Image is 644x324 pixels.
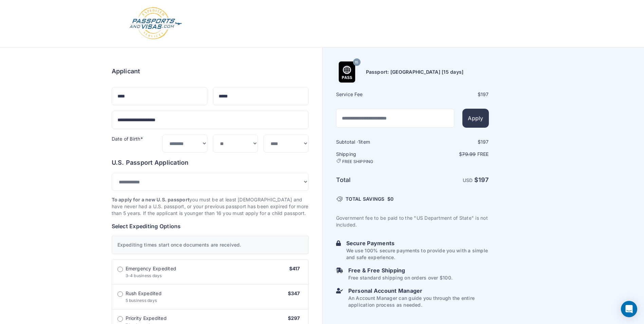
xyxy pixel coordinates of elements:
[462,151,476,157] span: 79.99
[112,197,190,202] strong: To apply for a new U.S. passport
[413,91,489,98] div: $
[126,273,162,278] span: 3-4 business days
[348,295,489,308] p: An Account Manager can guide you through the entire application process as needed.
[336,91,412,98] h6: Service Fee
[336,139,412,145] h6: Subtotal · item
[126,298,157,303] span: 5 business days
[477,151,489,157] span: Free
[289,266,300,271] span: $417
[336,151,412,164] h6: Shipping
[112,222,309,230] h6: Select Expediting Options
[366,69,464,75] h6: Passport: [GEOGRAPHIC_DATA] [15 days]
[478,176,489,183] span: 197
[336,215,489,228] p: Government fee to be paid to the "US Department of State" is not included.
[621,301,637,317] div: Open Intercom Messenger
[112,236,309,254] div: Expediting times start once documents are received.
[288,290,300,296] span: $347
[463,177,473,183] span: USD
[336,61,357,83] img: Product Name
[288,315,300,321] span: $297
[413,151,489,158] p: $
[346,196,385,202] span: TOTAL SAVINGS
[387,196,394,202] span: $
[348,287,489,295] h6: Personal Account Manager
[355,58,358,67] span: 15
[126,315,167,322] span: Priority Expedited
[390,196,393,202] span: 0
[348,266,453,274] h6: Free & Free Shipping
[413,139,489,145] div: $
[112,158,309,167] h6: U.S. Passport Application
[346,247,489,261] p: We use 100% secure payments to provide you with a simple and safe experience.
[112,136,143,142] label: Date of Birth*
[481,91,489,97] span: 197
[481,139,489,145] span: 197
[126,290,162,297] span: Rush Expedited
[112,196,309,217] p: you must be at least [DEMOGRAPHIC_DATA] and have never had a U.S. passport, or your previous pass...
[358,139,360,145] span: 1
[342,159,373,164] span: FREE SHIPPING
[129,7,183,40] img: Logo
[336,175,412,185] h6: Total
[346,239,489,247] h6: Secure Payments
[126,265,177,272] span: Emergency Expedited
[462,109,489,128] button: Apply
[112,67,140,76] h6: Applicant
[348,274,453,281] p: Free standard shipping on orders over $100.
[474,176,489,183] strong: $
